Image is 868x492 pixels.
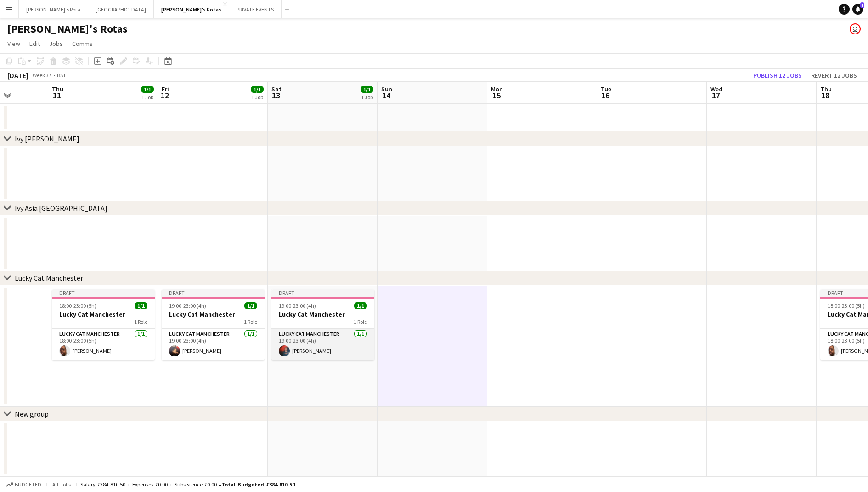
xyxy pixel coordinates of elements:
[5,480,43,490] button: Budgeted
[51,90,63,101] span: 11
[270,90,282,101] span: 13
[52,85,63,93] span: Thu
[162,310,265,318] h3: Lucky Cat Manchester
[491,85,503,93] span: Mon
[162,85,169,93] span: Fri
[15,273,83,283] div: Lucky Cat Manchester
[15,134,79,143] div: Ivy [PERSON_NAME]
[162,289,265,297] div: Draft
[251,86,264,93] span: 1/1
[710,85,722,93] span: Wed
[271,85,282,93] span: Sat
[15,409,49,418] div: New group
[52,289,155,360] app-job-card: Draft18:00-23:00 (5h)1/1Lucky Cat Manchester1 RoleLucky Cat Manchester1/118:00-23:00 (5h)[PERSON_...
[160,90,169,101] span: 12
[850,23,861,34] app-user-avatar: Katie Farrow
[49,40,63,48] span: Jobs
[30,72,53,79] span: Week 37
[141,86,154,93] span: 1/1
[88,0,154,18] button: [GEOGRAPHIC_DATA]
[819,90,832,101] span: 18
[229,0,282,18] button: PRIVATE EVENTS
[7,40,20,48] span: View
[45,38,67,50] a: Jobs
[750,69,806,81] button: Publish 12 jobs
[490,90,503,101] span: 15
[162,329,265,360] app-card-role: Lucky Cat Manchester1/119:00-23:00 (4h)[PERSON_NAME]
[52,310,155,318] h3: Lucky Cat Manchester
[162,289,265,360] app-job-card: Draft19:00-23:00 (4h)1/1Lucky Cat Manchester1 RoleLucky Cat Manchester1/119:00-23:00 (4h)[PERSON_...
[271,289,374,297] div: Draft
[29,40,40,48] span: Edit
[820,85,832,93] span: Thu
[221,481,295,488] span: Total Budgeted £384 810.50
[134,318,147,325] span: 1 Role
[279,302,316,309] span: 19:00-23:00 (4h)
[828,302,865,309] span: 18:00-23:00 (5h)
[380,90,392,101] span: 14
[72,40,93,48] span: Comms
[15,204,107,213] div: Ivy Asia [GEOGRAPHIC_DATA]
[271,310,374,318] h3: Lucky Cat Manchester
[51,481,73,488] span: All jobs
[271,329,374,360] app-card-role: Lucky Cat Manchester1/119:00-23:00 (4h)[PERSON_NAME]
[599,90,611,101] span: 16
[59,302,96,309] span: 18:00-23:00 (5h)
[154,0,229,18] button: [PERSON_NAME]'s Rotas
[244,302,257,309] span: 1/1
[169,302,206,309] span: 19:00-23:00 (4h)
[135,302,147,309] span: 1/1
[26,38,44,50] a: Edit
[141,94,153,101] div: 1 Job
[860,2,864,8] span: 1
[354,302,367,309] span: 1/1
[244,318,257,325] span: 1 Role
[52,329,155,360] app-card-role: Lucky Cat Manchester1/118:00-23:00 (5h)[PERSON_NAME]
[7,71,28,80] div: [DATE]
[381,85,392,93] span: Sun
[852,4,863,15] a: 1
[80,481,295,488] div: Salary £384 810.50 + Expenses £0.00 + Subsistence £0.00 =
[251,94,263,101] div: 1 Job
[361,86,373,93] span: 1/1
[7,22,128,36] h1: [PERSON_NAME]'s Rotas
[271,289,374,360] app-job-card: Draft19:00-23:00 (4h)1/1Lucky Cat Manchester1 RoleLucky Cat Manchester1/119:00-23:00 (4h)[PERSON_...
[4,38,24,50] a: View
[807,69,861,81] button: Revert 12 jobs
[709,90,722,101] span: 17
[52,289,155,297] div: Draft
[68,38,96,50] a: Comms
[57,72,66,79] div: BST
[354,318,367,325] span: 1 Role
[19,0,88,18] button: [PERSON_NAME]'s Rota
[361,94,373,101] div: 1 Job
[601,85,611,93] span: Tue
[15,481,41,488] span: Budgeted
